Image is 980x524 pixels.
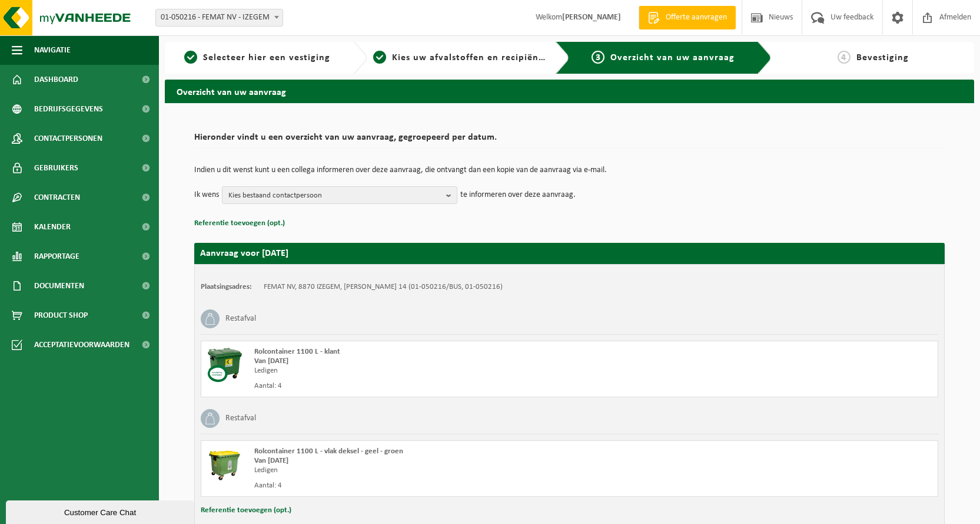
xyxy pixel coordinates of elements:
span: Gebruikers [34,153,78,183]
a: 1Selecteer hier een vestiging [171,51,344,65]
p: Ik wens [194,186,219,204]
img: WB-1100-HPE-GN-50.png [207,447,242,482]
span: 1 [184,51,197,64]
div: Ledigen [254,466,617,475]
span: Contactpersonen [34,124,102,153]
span: Product Shop [34,301,88,330]
span: Overzicht van uw aanvraag [610,53,735,62]
span: Bevestiging [856,53,909,62]
td: FEMAT NV, 8870 IZEGEM, [PERSON_NAME] 14 (01-050216/BUS, 01-050216) [264,282,503,292]
a: 2Kies uw afvalstoffen en recipiënten [373,51,546,65]
span: Documenten [34,271,84,301]
button: Kies bestaand contactpersoon [222,186,457,204]
strong: Van [DATE] [254,457,288,464]
h2: Hieronder vindt u een overzicht van uw aanvraag, gegroepeerd per datum. [194,133,945,149]
span: Contracten [34,183,80,212]
span: Kies uw afvalstoffen en recipiënten [392,53,554,62]
span: Rolcontainer 1100 L - klant [254,348,340,355]
div: Aantal: 4 [254,481,617,490]
span: Bedrijfsgegevens [34,94,103,124]
div: Aantal: 4 [254,381,617,391]
span: Selecteer hier een vestiging [203,53,330,62]
a: Offerte aanvragen [639,6,736,29]
iframe: chat widget [6,498,197,524]
button: Referentie toevoegen (opt.) [201,503,291,518]
span: Navigatie [34,35,71,65]
p: te informeren over deze aanvraag. [460,186,576,204]
h3: Restafval [225,309,256,328]
span: 2 [373,51,386,64]
span: Acceptatievoorwaarden [34,330,129,360]
span: Offerte aanvragen [663,12,730,24]
span: 4 [838,51,851,64]
button: Referentie toevoegen (opt.) [194,216,285,231]
span: Rapportage [34,242,79,271]
strong: [PERSON_NAME] [562,13,621,22]
span: Rolcontainer 1100 L - vlak deksel - geel - groen [254,447,403,455]
span: Kalender [34,212,71,242]
span: 3 [592,51,604,64]
span: 01-050216 - FEMAT NV - IZEGEM [155,9,283,27]
p: Indien u dit wenst kunt u een collega informeren over deze aanvraag, die ontvangt dan een kopie v... [194,166,945,174]
h2: Overzicht van uw aanvraag [165,80,974,103]
img: WB-1100-CU.png [207,347,242,383]
h3: Restafval [225,409,256,428]
strong: Aanvraag voor [DATE] [200,249,288,258]
span: 01-050216 - FEMAT NV - IZEGEM [156,9,283,26]
strong: Plaatsingsadres: [201,283,252,291]
span: Dashboard [34,65,78,94]
strong: Van [DATE] [254,357,288,365]
span: Kies bestaand contactpersoon [228,187,441,205]
div: Ledigen [254,366,617,375]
